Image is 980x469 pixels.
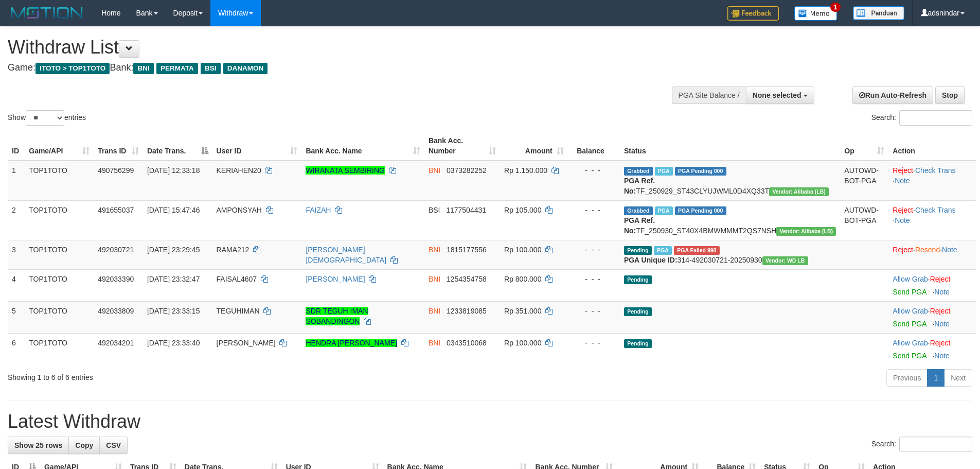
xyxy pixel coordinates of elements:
[572,338,616,348] div: - - -
[429,206,440,214] span: BSI
[504,166,547,175] span: Rp 1.150.000
[794,6,838,21] img: Button%20Memo.svg
[944,369,972,387] a: Next
[25,200,94,240] td: TOP1TOTO
[762,256,808,265] span: Vendor URL: https://dashboard.q2checkout.com/secure
[776,227,836,236] span: Vendor URL: https://dashboard.q2checkout.com/secure
[893,246,913,254] a: Reject
[98,275,134,283] span: 492033390
[8,63,643,73] h4: Game: Bank:
[893,339,928,347] a: Allow Grab
[504,339,541,347] span: Rp 100.000
[935,86,965,104] a: Stop
[8,269,25,301] td: 4
[212,131,302,161] th: User ID: activate to sort column ascending
[8,5,86,21] img: MOTION_logo.png
[446,206,486,214] span: Copy 1177504431 to clipboard
[429,275,440,283] span: BNI
[8,368,401,383] div: Showing 1 to 6 of 6 entries
[727,6,779,21] img: Feedback.jpg
[8,37,643,58] h1: Withdraw List
[888,240,976,269] td: · ·
[893,307,928,315] a: Allow Grab
[888,269,976,301] td: ·
[306,206,331,214] a: FAIZAH
[624,246,652,255] span: Pending
[624,275,652,284] span: Pending
[8,333,25,365] td: 6
[504,206,541,214] span: Rp 105.000
[25,333,94,365] td: TOP1TOTO
[147,339,200,347] span: [DATE] 23:33:40
[8,200,25,240] td: 2
[8,411,972,432] h1: Latest Withdraw
[927,369,945,387] a: 1
[672,86,746,104] div: PGA Site Balance /
[624,256,678,264] b: PGA Unique ID:
[447,166,487,175] span: Copy 0373282252 to clipboard
[888,161,976,201] td: · ·
[893,320,926,328] a: Send PGA
[893,288,926,296] a: Send PGA
[930,275,951,283] a: Reject
[888,200,976,240] td: · ·
[930,307,951,315] a: Reject
[99,437,128,454] a: CSV
[915,166,956,175] a: Check Trans
[217,339,276,347] span: [PERSON_NAME]
[306,339,397,347] a: HENDRA [PERSON_NAME]
[133,63,153,74] span: BNI
[624,216,655,235] b: PGA Ref. No:
[624,307,652,316] span: Pending
[840,161,888,201] td: AUTOWD-BOT-PGA
[156,63,198,74] span: PERMATA
[98,246,134,254] span: 492030721
[674,246,720,255] span: PGA Error
[852,86,933,104] a: Run Auto-Refresh
[8,240,25,269] td: 3
[746,86,814,104] button: None selected
[424,131,500,161] th: Bank Acc. Number: activate to sort column ascending
[893,307,930,315] span: ·
[306,275,365,283] a: [PERSON_NAME]
[147,206,200,214] span: [DATE] 15:47:46
[223,63,268,74] span: DANAMON
[915,206,956,214] a: Check Trans
[94,131,143,161] th: Trans ID: activate to sort column ascending
[217,307,260,315] span: TEGUHIMAN
[934,320,950,328] a: Note
[830,3,841,12] span: 1
[753,91,801,99] span: None selected
[429,166,440,175] span: BNI
[895,177,910,185] a: Note
[620,240,840,269] td: 314-492030721-20250930
[8,110,86,126] label: Show entries
[572,274,616,284] div: - - -
[504,307,541,315] span: Rp 351.000
[899,437,972,452] input: Search:
[25,240,94,269] td: TOP1TOTO
[504,275,541,283] span: Rp 800.000
[429,307,440,315] span: BNI
[888,131,976,161] th: Action
[8,131,25,161] th: ID
[893,275,930,283] span: ·
[624,177,655,195] b: PGA Ref. No:
[893,166,913,175] a: Reject
[306,166,385,175] a: WIRANATA SEMBIRING
[840,200,888,240] td: AUTOWD-BOT-PGA
[572,245,616,255] div: - - -
[98,206,134,214] span: 491655037
[572,205,616,215] div: - - -
[8,161,25,201] td: 1
[447,339,487,347] span: Copy 0343510068 to clipboard
[25,301,94,333] td: TOP1TOTO
[888,301,976,333] td: ·
[26,110,64,126] select: Showentries
[500,131,568,161] th: Amount: activate to sort column ascending
[930,339,951,347] a: Reject
[429,246,440,254] span: BNI
[899,110,972,126] input: Search:
[447,246,487,254] span: Copy 1815177556 to clipboard
[572,165,616,176] div: - - -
